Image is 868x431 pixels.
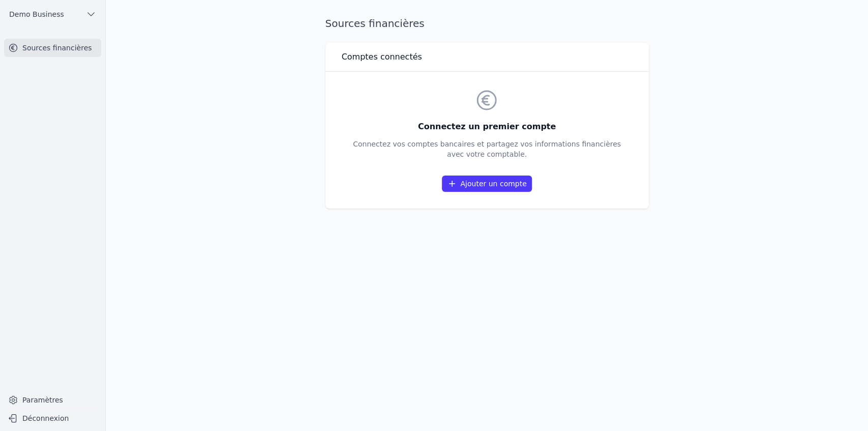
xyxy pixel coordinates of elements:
h3: Comptes connectés [342,51,422,63]
h3: Connectez un premier compte [353,121,621,133]
h1: Sources financières [325,16,425,31]
p: Connectez vos comptes bancaires et partagez vos informations financières avec votre comptable. [353,139,621,159]
span: Demo Business [9,9,64,19]
a: Sources financières [4,39,101,57]
button: Demo Business [4,6,101,22]
a: Ajouter un compte [442,176,531,192]
button: Déconnexion [4,410,101,426]
a: Paramètres [4,392,101,408]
